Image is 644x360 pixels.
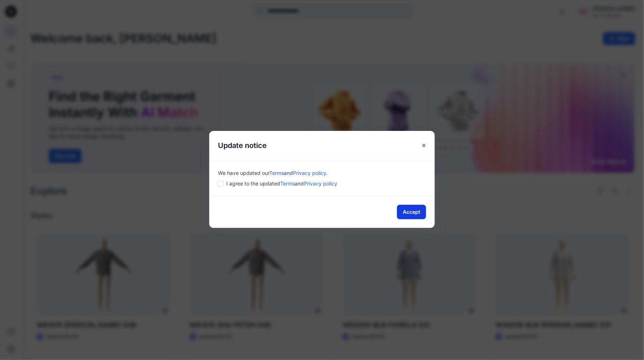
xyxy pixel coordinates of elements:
button: Accept [397,205,426,219]
a: Privacy policy [304,180,337,187]
span: I agree to the updated [226,180,337,187]
h5: Update notice [209,131,275,160]
a: Terms [269,170,284,176]
a: Terms [280,180,295,187]
a: Privacy policy [293,170,326,176]
span: and [284,170,293,176]
button: Close [417,139,430,152]
span: and [295,180,304,187]
div: We have updated our . [218,169,426,177]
